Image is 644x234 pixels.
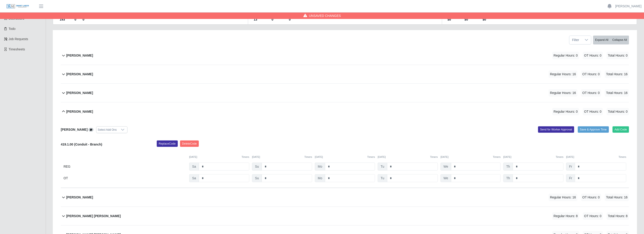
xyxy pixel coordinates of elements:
button: Collapse All [610,36,629,44]
span: We [441,163,451,171]
button: [PERSON_NAME] Regular Hours: 0 OT Hours: 0 Total Hours: 0 [61,46,629,65]
div: Select Add Ons [96,127,118,133]
div: REG [64,163,186,171]
span: Total Hours: 0 [607,108,629,115]
span: Total Hours: 16 [605,194,629,201]
span: OT Hours: 0 [581,89,601,97]
span: We [441,174,451,182]
button: Timers [493,155,501,159]
span: Sa [189,174,199,182]
span: Filter [569,36,582,44]
span: Regular Hours: 8 [552,212,579,220]
span: Sa [189,163,199,171]
button: [PERSON_NAME] Regular Hours: 16 OT Hours: 0 Total Hours: 16 [61,84,629,102]
span: OT Hours: 0 [583,108,603,115]
span: OT Hours: 0 [583,212,603,220]
button: Timers [242,155,249,159]
b: [PERSON_NAME] [66,195,93,200]
button: Timers [367,155,375,159]
b: [PERSON_NAME] [61,128,88,131]
dd: 0 [272,17,285,22]
div: [DATE] [378,155,438,159]
b: [PERSON_NAME] [66,109,93,114]
span: Total Hours: 16 [605,89,629,97]
span: OT Hours: 0 [581,194,601,201]
button: [PERSON_NAME] Regular Hours: 16 OT Hours: 0 Total Hours: 16 [61,188,629,207]
span: Unsaved Changes [309,13,341,18]
div: [DATE] [252,155,312,159]
button: [PERSON_NAME] Regular Hours: 0 OT Hours: 0 Total Hours: 0 [61,102,629,121]
span: Mo [315,174,325,182]
span: Tu [378,174,387,182]
a: [PERSON_NAME] [615,4,642,9]
span: Regular Hours: 0 [552,108,579,115]
dd: 0 [82,17,96,22]
span: Total Hours: 16 [605,70,629,78]
dd: 0 [289,17,301,22]
span: Timesheets [9,47,25,51]
a: View/Edit Notes [88,128,93,131]
button: [PERSON_NAME] [PERSON_NAME] Regular Hours: 8 OT Hours: 0 Total Hours: 8 [61,207,629,225]
button: Save & Approve Time [578,126,609,133]
dd: 193 [60,17,71,22]
div: [DATE] [441,155,501,159]
b: [PERSON_NAME] [PERSON_NAME] [66,214,121,218]
button: Timers [430,155,438,159]
span: Job Requests [9,37,28,41]
button: Timers [556,155,564,159]
b: [PERSON_NAME] [66,72,93,77]
span: Total Hours: 0 [607,52,629,59]
b: 419.1.00 (Conduit - Branch) [61,143,102,146]
div: [DATE] [503,155,564,159]
span: Regular Hours: 16 [549,70,577,78]
dd: 0 [75,17,79,22]
button: Add Code [613,126,629,133]
span: Regular Hours: 16 [549,194,577,201]
div: OT [64,174,186,182]
span: Th [503,163,513,171]
button: ReplaceCode [157,140,178,147]
span: Total Hours: 8 [607,212,629,220]
span: Tu [378,163,387,171]
dd: $0 [448,17,461,22]
span: OT Hours: 0 [583,52,603,59]
span: Fr [566,174,575,182]
button: Send for Worker Approval [538,126,574,133]
b: [PERSON_NAME] [66,53,93,58]
span: Regular Hours: 0 [552,52,579,59]
span: Su [252,163,262,171]
span: Fr [566,163,575,171]
img: SLM Logo [6,4,29,9]
span: OT Hours: 0 [581,70,601,78]
button: [PERSON_NAME] Regular Hours: 16 OT Hours: 0 Total Hours: 16 [61,65,629,83]
span: Mo [315,163,325,171]
span: Todo [9,27,16,31]
button: Expand All [593,36,611,44]
div: bulk actions [593,36,629,44]
div: [DATE] [189,155,249,159]
dd: 13 [254,17,268,22]
dd: $0 [465,17,479,22]
dd: $0 [483,17,522,22]
span: Su [252,174,262,182]
button: DeleteCode [180,140,199,147]
span: Regular Hours: 16 [549,89,577,97]
b: [PERSON_NAME] [66,91,93,95]
div: [DATE] [315,155,375,159]
div: [DATE] [566,155,626,159]
button: Timers [304,155,312,159]
span: Th [503,174,513,182]
button: Timers [619,155,626,159]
